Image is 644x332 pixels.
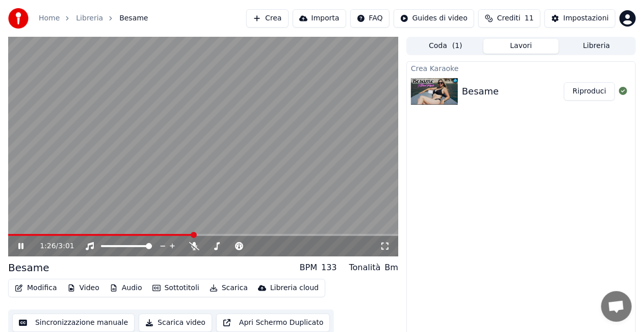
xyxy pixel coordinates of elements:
button: Scarica video [139,314,212,332]
button: Guides di video [394,9,474,28]
div: 133 [321,262,337,274]
div: Besame [462,84,499,99]
button: Video [63,281,104,295]
div: Besame [8,260,49,275]
button: Apri Schermo Duplicato [216,314,330,332]
div: Impostazioni [563,13,609,23]
div: BPM [300,262,317,274]
span: ( 1 ) [452,41,462,51]
button: Crediti11 [478,9,540,28]
div: Libreria cloud [270,283,319,293]
button: Sottotitoli [148,281,203,295]
button: Crea [246,9,288,28]
button: Sincronizzazione manuale [12,314,135,332]
div: Bm [384,262,398,274]
button: Libreria [559,39,634,54]
button: Riproduci [564,82,615,101]
img: youka [8,8,29,29]
a: Home [39,13,60,23]
button: Scarica [205,281,252,295]
button: Audio [106,281,146,295]
button: FAQ [350,9,390,28]
div: Tonalità [349,262,381,274]
nav: breadcrumb [39,13,148,23]
div: Aprire la chat [601,291,632,322]
a: Libreria [76,13,103,23]
div: / [40,241,64,251]
div: Crea Karaoke [407,62,635,74]
button: Importa [293,9,346,28]
span: Crediti [497,13,521,23]
span: 3:01 [58,241,74,251]
span: 1:26 [40,241,56,251]
span: Besame [119,13,148,23]
button: Modifica [11,281,61,295]
button: Coda [408,39,483,54]
span: 11 [525,13,534,23]
button: Lavori [483,39,559,54]
button: Impostazioni [545,9,615,28]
